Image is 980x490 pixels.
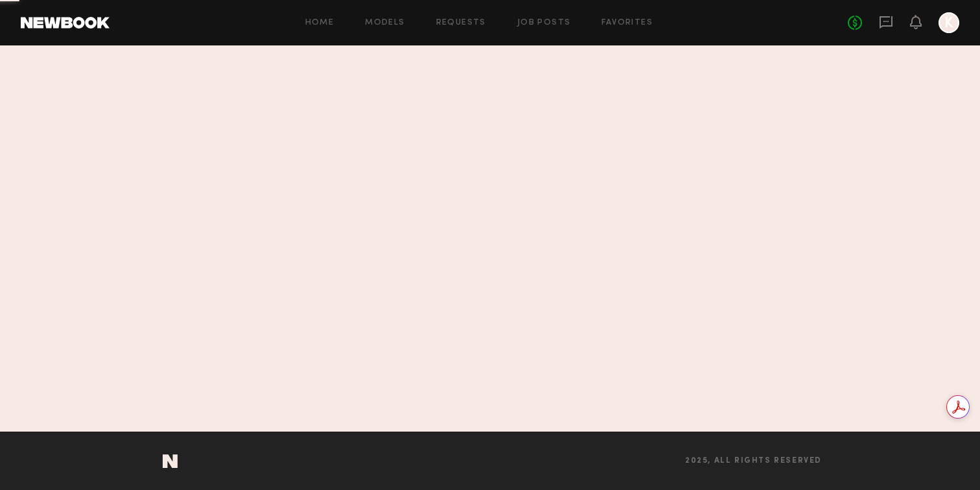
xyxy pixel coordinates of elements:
a: K [939,12,959,33]
a: Home [305,19,334,27]
span: 2025, all rights reserved [685,457,822,465]
a: Favorites [601,19,653,27]
a: Job Posts [517,19,571,27]
a: Models [365,19,404,27]
a: Requests [436,19,486,27]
